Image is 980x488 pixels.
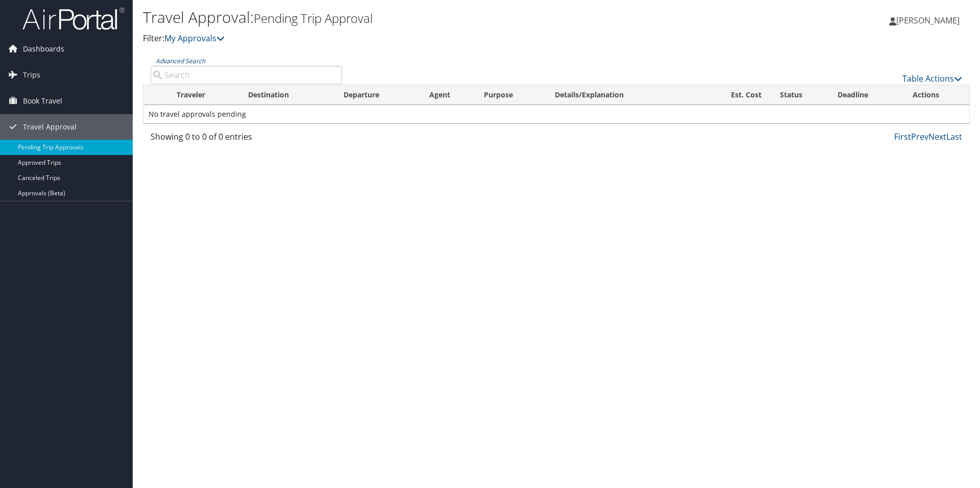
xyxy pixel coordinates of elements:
a: [PERSON_NAME] [889,5,970,36]
small: Pending Trip Approval [254,10,373,27]
th: Departure: activate to sort column ascending [334,85,421,105]
th: Status: activate to sort column ascending [771,85,828,105]
th: Details/Explanation [546,85,698,105]
th: Actions [903,85,969,105]
span: [PERSON_NAME] [896,15,960,26]
td: No travel approvals pending [143,105,969,123]
a: Prev [911,131,928,142]
a: First [894,131,911,142]
span: Travel Approval [23,114,77,140]
span: Trips [23,62,40,88]
h1: Travel Approval: [143,7,694,28]
th: Destination: activate to sort column ascending [239,85,334,105]
th: Traveler: activate to sort column ascending [167,85,239,105]
th: Est. Cost: activate to sort column ascending [698,85,771,105]
a: Next [928,131,946,142]
th: Agent [420,85,474,105]
th: Deadline: activate to sort column descending [828,85,904,105]
a: Last [946,131,962,142]
div: Showing 0 to 0 of 0 entries [151,131,342,148]
a: Advanced Search [156,57,205,65]
span: Book Travel [23,88,62,114]
input: Advanced Search [151,66,342,84]
img: airportal-logo.png [22,7,125,31]
a: My Approvals [164,33,225,44]
p: Filter: [143,32,694,45]
th: Purpose [475,85,546,105]
span: Dashboards [23,36,64,62]
a: Table Actions [902,73,962,84]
